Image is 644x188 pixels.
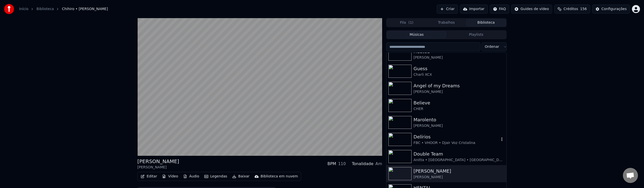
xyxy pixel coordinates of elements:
[139,173,159,180] button: Editar
[414,123,504,128] div: [PERSON_NAME]
[181,173,201,180] button: Áudio
[414,158,504,163] div: Anitta • [GEOGRAPHIC_DATA] • [GEOGRAPHIC_DATA]
[19,7,108,12] nav: breadcrumb
[414,168,504,175] div: [PERSON_NAME]
[408,20,413,25] span: ( 1 )
[446,31,506,39] button: Playlists
[563,7,578,12] span: Créditos
[490,5,509,14] button: FAQ
[328,161,336,167] div: BPM
[352,161,374,167] div: Tonalidade
[601,7,627,12] div: Configurações
[387,19,427,26] button: Fila
[338,161,346,167] div: 110
[414,151,504,158] div: Double Team
[460,5,488,14] button: Importar
[4,4,14,14] img: youka
[414,106,504,111] div: CHER
[414,175,504,180] div: [PERSON_NAME]
[427,19,466,26] button: Trabalhos
[414,72,504,77] div: Charli XCX
[414,89,504,94] div: [PERSON_NAME]
[511,5,552,14] button: Guides de vídeo
[554,5,590,14] button: Créditos156
[414,133,499,140] div: Delírios
[19,7,28,12] a: Início
[623,168,638,183] div: Bate-papo aberto
[414,65,504,72] div: Guess
[485,44,499,49] span: Ordenar
[160,173,180,180] button: Vídeo
[202,173,229,180] button: Legendas
[137,165,179,170] div: [PERSON_NAME]
[414,140,499,145] div: FBC • VHOOR • Djair Voz Cristalina
[36,7,54,12] a: Biblioteca
[580,7,587,12] span: 156
[62,7,108,12] span: Chihiro • [PERSON_NAME]
[261,174,298,179] div: Biblioteca em nuvem
[414,116,504,123] div: Marolento
[414,55,504,60] div: [PERSON_NAME]
[137,158,179,165] div: [PERSON_NAME]
[592,5,630,14] button: Configurações
[375,161,382,167] div: Am
[387,31,447,39] button: Músicas
[230,173,252,180] button: Baixar
[414,99,504,106] div: Believe
[466,19,506,26] button: Biblioteca
[437,5,458,14] button: Criar
[414,82,504,89] div: Angel of my Dreams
